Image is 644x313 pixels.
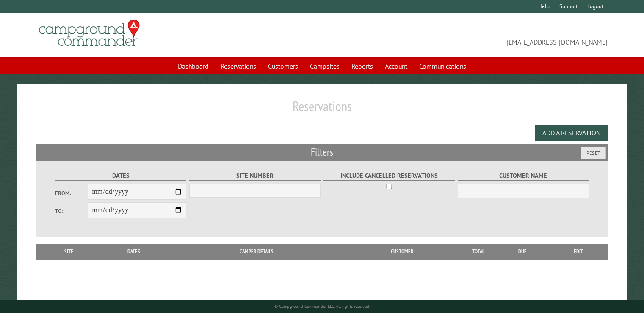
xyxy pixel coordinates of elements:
label: Customer Name [458,171,589,181]
img: Campground Commander [36,17,142,50]
small: © Campground Commander LLC. All rights reserved. [274,304,370,309]
th: Total [462,244,495,259]
label: From: [55,189,88,197]
a: Dashboard [173,58,214,74]
th: Customer [343,244,462,259]
label: Dates [55,171,187,181]
label: Include Cancelled Reservations [323,171,455,181]
th: Edit [550,244,608,259]
a: Campsites [305,58,345,74]
span: [EMAIL_ADDRESS][DOMAIN_NAME] [322,23,608,47]
label: To: [55,207,88,215]
th: Camper Details [171,244,343,259]
th: Due [495,244,550,259]
button: Reset [581,147,606,159]
th: Dates [97,244,171,259]
a: Communications [414,58,471,74]
a: Reports [346,58,378,74]
h1: Reservations [36,98,608,121]
a: Reservations [216,58,261,74]
a: Customers [263,58,303,74]
a: Account [380,58,412,74]
h2: Filters [36,144,608,160]
button: Add a Reservation [535,125,608,141]
th: Site [41,244,97,259]
label: Site Number [189,171,321,181]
